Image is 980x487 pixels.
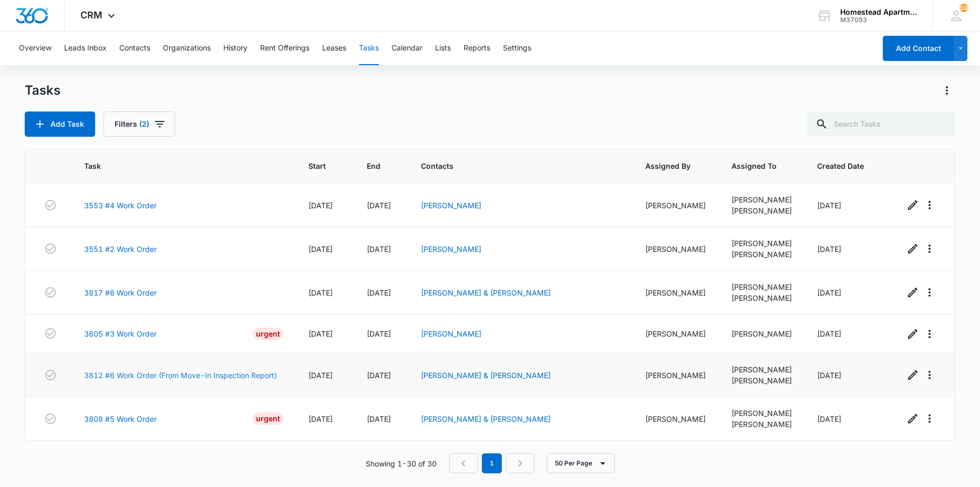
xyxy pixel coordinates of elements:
[421,245,481,253] a: [PERSON_NAME]
[119,32,150,65] button: Contacts
[645,370,706,381] div: [PERSON_NAME]
[391,32,422,65] button: Calendar
[435,32,451,65] button: Lists
[260,32,310,65] button: Rent Offerings
[960,4,968,12] div: notifications count
[938,82,955,99] button: Actions
[84,370,277,381] a: 3812 #6 Work Order (From Move-In Inspection Report)
[367,201,391,210] span: [DATE]
[840,16,917,24] div: account id
[84,287,157,298] a: 3817 #6 Work Order
[731,281,792,292] div: [PERSON_NAME]
[25,83,60,98] h1: Tasks
[84,244,157,255] a: 3551 #2 Work Order
[308,245,333,253] span: [DATE]
[104,111,175,137] button: Filters(2)
[223,32,247,65] button: History
[817,371,841,380] span: [DATE]
[731,194,792,205] div: [PERSON_NAME]
[503,32,531,65] button: Settings
[645,287,706,298] div: [PERSON_NAME]
[731,205,792,216] div: [PERSON_NAME]
[421,371,551,380] a: [PERSON_NAME] & [PERSON_NAME]
[817,160,864,171] span: Created Date
[253,328,283,340] div: Urgent
[645,244,706,255] div: [PERSON_NAME]
[322,32,346,65] button: Leases
[449,453,534,473] nav: Pagination
[421,201,481,210] a: [PERSON_NAME]
[731,375,792,386] div: [PERSON_NAME]
[817,201,841,210] span: [DATE]
[547,453,615,473] button: 50 Per Page
[19,32,51,65] button: Overview
[645,413,706,424] div: [PERSON_NAME]
[731,292,792,303] div: [PERSON_NAME]
[366,458,437,469] p: Showing 1-30 of 30
[308,160,326,171] span: Start
[367,329,391,338] span: [DATE]
[731,328,792,339] div: [PERSON_NAME]
[367,414,391,423] span: [DATE]
[163,32,211,65] button: Organizations
[840,8,917,16] div: account name
[645,160,690,171] span: Assigned By
[308,371,333,380] span: [DATE]
[960,4,968,12] span: 106
[731,238,792,249] div: [PERSON_NAME]
[645,200,706,211] div: [PERSON_NAME]
[421,160,605,171] span: Contacts
[308,329,333,338] span: [DATE]
[84,413,157,424] a: 3808 #5 Work Order
[84,200,157,211] a: 3553 #4 Work Order
[817,288,841,297] span: [DATE]
[367,371,391,380] span: [DATE]
[731,364,792,375] div: [PERSON_NAME]
[421,414,551,423] a: [PERSON_NAME] & [PERSON_NAME]
[367,245,391,253] span: [DATE]
[308,288,333,297] span: [DATE]
[463,32,490,65] button: Reports
[807,111,955,137] input: Search Tasks
[645,328,706,339] div: [PERSON_NAME]
[731,160,777,171] span: Assigned To
[80,9,102,21] span: CRM
[308,414,333,423] span: [DATE]
[139,120,149,128] span: (2)
[367,160,380,171] span: End
[84,328,157,339] a: 3605 #3 Work Order
[25,111,95,137] button: Add Task
[421,288,551,297] a: [PERSON_NAME] & [PERSON_NAME]
[359,32,379,65] button: Tasks
[817,329,841,338] span: [DATE]
[731,249,792,260] div: [PERSON_NAME]
[817,414,841,423] span: [DATE]
[84,160,269,171] span: Task
[421,329,481,338] a: [PERSON_NAME]
[482,453,502,473] em: 1
[64,32,107,65] button: Leads Inbox
[883,36,954,61] button: Add Contact
[731,419,792,430] div: [PERSON_NAME]
[731,408,792,419] div: [PERSON_NAME]
[817,245,841,253] span: [DATE]
[253,412,283,425] div: Urgent
[308,201,333,210] span: [DATE]
[367,288,391,297] span: [DATE]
